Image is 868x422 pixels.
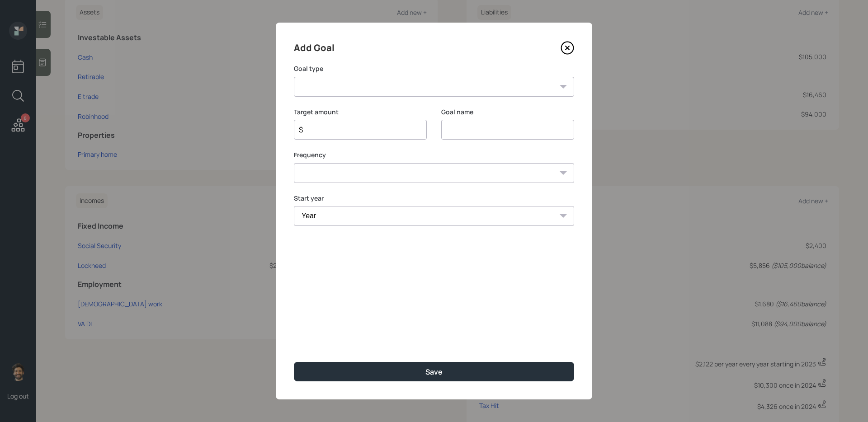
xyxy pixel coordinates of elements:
[294,64,574,73] label: Goal type
[441,108,574,117] label: Goal name
[294,108,427,117] label: Target amount
[294,150,574,159] label: Frequency
[294,41,335,55] h4: Add Goal
[294,194,574,203] label: Start year
[294,362,574,381] button: Save
[425,367,443,377] div: Save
